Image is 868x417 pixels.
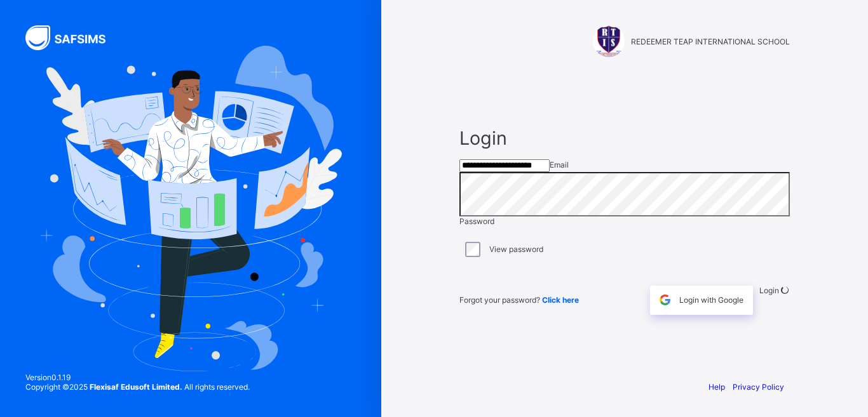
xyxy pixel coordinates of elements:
[759,286,779,295] span: Login
[25,382,250,392] span: Copyright © 2025 All rights reserved.
[631,37,790,46] span: REDEEMER TEAP INTERNATIONAL SCHOOL
[733,382,784,392] a: Privacy Policy
[459,127,790,149] span: Login
[459,216,494,226] span: Password
[25,25,121,50] img: SAFSIMS Logo
[489,244,543,254] label: View password
[25,373,250,382] span: Version 0.1.19
[542,295,579,305] a: Click here
[709,382,725,392] a: Help
[459,295,579,305] span: Forgot your password?
[90,382,182,392] strong: Flexisaf Edusoft Limited.
[658,293,672,307] img: google.396cfc9801f0270233282035f929180a.svg
[679,295,743,305] span: Login with Google
[550,160,569,169] span: Email
[39,46,342,371] img: Hero Image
